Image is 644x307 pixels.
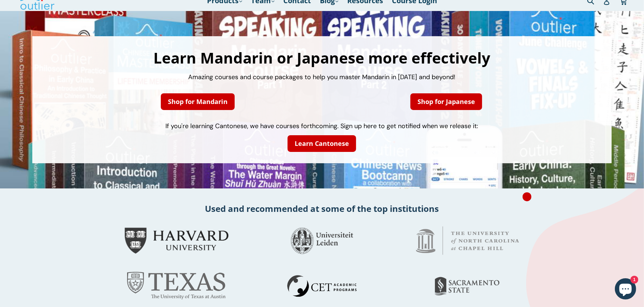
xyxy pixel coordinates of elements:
span: Amazing courses and course packages to help you master Mandarin in [DATE] and beyond! [189,73,456,81]
h1: Learn Mandarin or Japanese more effectively [39,50,605,65]
a: Learn Cantonese [288,135,356,152]
inbox-online-store-chat: Shopify online store chat [613,278,638,301]
span: If you're learning Cantonese, we have courses forthcoming. Sign up here to get notified when we r... [166,122,479,130]
a: Shop for Mandarin [161,93,235,110]
a: Shop for Japanese [410,93,482,110]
